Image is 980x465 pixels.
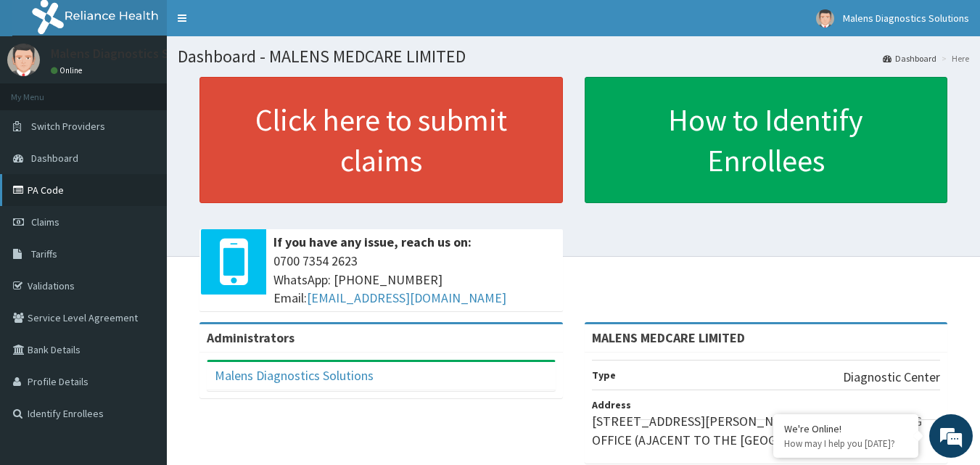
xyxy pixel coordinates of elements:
[31,120,105,133] span: Switch Providers
[215,367,374,384] a: Malens Diagnostics Solutions
[938,52,969,65] li: Here
[51,47,215,60] p: Malens Diagnostics Solutions
[31,152,78,165] span: Dashboard
[273,234,472,250] b: If you have any issue, reach us on:
[585,77,948,203] a: How to Identify Enrollees
[843,368,940,387] p: Diagnostic Center
[307,289,506,306] a: [EMAIL_ADDRESS][DOMAIN_NAME]
[31,215,59,229] span: Claims
[31,247,57,260] span: Tariffs
[7,44,40,76] img: User Image
[592,369,616,382] b: Type
[592,412,941,449] p: [STREET_ADDRESS][PERSON_NAME] IKORODU LICENSING OFFICE (AJACENT TO THE [GEOGRAPHIC_DATA]).
[178,47,969,66] h1: Dashboard - MALENS MEDCARE LIMITED
[883,52,936,65] a: Dashboard
[592,329,745,346] strong: MALENS MEDCARE LIMITED
[784,422,907,435] div: We're Online!
[207,329,295,346] b: Administrators
[273,252,556,308] span: 0700 7354 2623 WhatsApp: [PHONE_NUMBER] Email:
[843,12,969,25] span: Malens Diagnostics Solutions
[816,9,834,28] img: User Image
[51,65,86,75] a: Online
[199,77,563,203] a: Click here to submit claims
[592,398,631,411] b: Address
[784,437,907,450] p: How may I help you today?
